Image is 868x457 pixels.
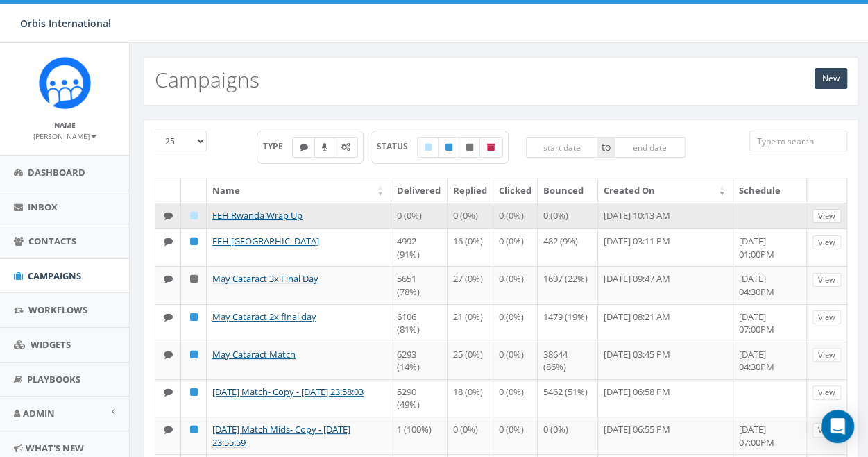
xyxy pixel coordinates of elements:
th: Bounced [538,178,598,203]
td: [DATE] 06:58 PM [598,379,733,417]
td: [DATE] 01:00PM [733,228,807,266]
i: Unpublished [466,143,473,151]
span: Campaigns [28,269,81,282]
i: Text SMS [164,211,173,220]
td: 0 (0%) [493,228,538,266]
a: View [812,385,841,400]
i: Text SMS [164,350,173,359]
td: 0 (0%) [493,342,538,379]
td: 0 (0%) [448,417,493,454]
a: View [812,235,841,250]
a: [DATE] Match Mids- Copy - [DATE] 23:55:59 [212,423,350,449]
td: 4992 (91%) [391,228,448,266]
a: View [812,209,841,224]
i: Text SMS [300,143,308,151]
input: Type to search [749,131,847,151]
span: Orbis International [20,17,111,30]
th: Name: activate to sort column ascending [207,178,391,203]
a: May Cataract Match [212,348,296,360]
small: [PERSON_NAME] [33,131,96,141]
i: Draft [425,143,432,151]
span: to [598,137,614,158]
td: [DATE] 06:55 PM [598,417,733,454]
td: 0 (0%) [493,304,538,342]
th: Schedule [733,178,807,203]
div: Open Intercom Messenger [821,410,854,443]
a: FEH Rwanda Wrap Up [212,209,303,222]
span: Admin [23,407,55,419]
td: 6293 (14%) [391,342,448,379]
a: New [815,68,847,89]
td: 21 (0%) [448,304,493,342]
td: 5651 (78%) [391,266,448,304]
a: [DATE] Match- Copy - [DATE] 23:58:03 [212,385,364,398]
td: 27 (0%) [448,266,493,304]
i: Published [190,425,198,434]
input: start date [526,137,598,158]
i: Published [190,313,198,322]
td: [DATE] 07:00PM [733,417,807,454]
th: Created On: activate to sort column ascending [598,178,733,203]
td: [DATE] 04:30PM [733,266,807,304]
td: 1 (100%) [391,417,448,454]
td: 1607 (22%) [538,266,598,304]
td: 0 (0%) [493,417,538,454]
i: Text SMS [164,388,173,397]
td: 0 (0%) [493,266,538,304]
span: What's New [26,442,84,454]
i: Draft [190,211,198,220]
td: 0 (0%) [448,203,493,229]
label: Archived [479,137,503,158]
i: Text SMS [164,237,173,246]
i: Published [445,143,452,151]
i: Published [190,237,198,246]
td: 5290 (49%) [391,379,448,417]
i: Ringless Voice Mail [322,143,327,151]
th: Delivered [391,178,448,203]
td: [DATE] 03:11 PM [598,228,733,266]
td: [DATE] 08:21 AM [598,304,733,342]
i: Published [190,350,198,359]
td: 0 (0%) [538,417,598,454]
i: Text SMS [164,313,173,322]
small: Name [54,120,76,130]
td: 482 (9%) [538,228,598,266]
td: [DATE] 09:47 AM [598,266,733,304]
i: Automated Message [341,143,350,151]
a: May Cataract 2x final day [212,310,316,323]
td: 16 (0%) [448,228,493,266]
a: View [812,348,841,363]
span: Playbooks [27,373,80,385]
span: STATUS [377,140,418,152]
label: Automated Message [334,137,358,158]
label: Unpublished [459,137,481,158]
i: Text SMS [164,274,173,283]
i: Published [190,388,198,397]
th: Replied [448,178,493,203]
th: Clicked [493,178,538,203]
span: TYPE [263,140,293,152]
td: 0 (0%) [391,203,448,229]
td: 38644 (86%) [538,342,598,379]
i: Text SMS [164,425,173,434]
td: 0 (0%) [538,203,598,229]
td: [DATE] 07:00PM [733,304,807,342]
a: FEH [GEOGRAPHIC_DATA] [212,235,319,247]
span: Inbox [28,201,58,213]
td: [DATE] 03:45 PM [598,342,733,379]
td: 18 (0%) [448,379,493,417]
input: end date [614,137,686,158]
td: 0 (0%) [493,379,538,417]
label: Draft [417,137,439,158]
span: Widgets [31,338,71,351]
h2: Campaigns [155,68,259,91]
td: 6106 (81%) [391,304,448,342]
td: 1479 (19%) [538,304,598,342]
label: Published [438,137,460,158]
label: Ringless Voice Mail [314,137,335,158]
a: View [812,310,841,325]
td: 0 (0%) [493,203,538,229]
a: View [812,423,841,438]
img: Rally_Corp_Icon.png [39,57,91,109]
td: [DATE] 10:13 AM [598,203,733,229]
